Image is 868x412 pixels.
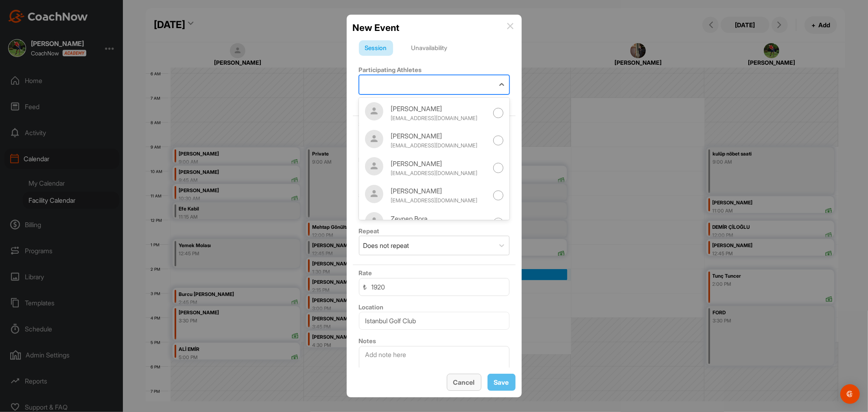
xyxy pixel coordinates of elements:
[359,278,509,296] input: 0
[507,23,514,29] img: info
[447,374,481,391] button: Cancel
[840,384,860,404] div: Open Intercom Messenger
[365,130,383,148] img: square_default-ef6cabf814de5a2bf16c804365e32c732080f9872bdf737d349900a9daf73cf9.png
[453,378,475,386] span: Cancel
[391,186,488,196] div: [PERSON_NAME]
[359,40,393,56] div: Session
[391,169,488,178] div: [EMAIL_ADDRESS][DOMAIN_NAME]
[391,142,488,150] div: [EMAIL_ADDRESS][DOMAIN_NAME]
[365,102,383,121] img: default-ef6cabf814de5a2bf16c804365e32c732080f9872bdf737d349900a9daf73cf9.png
[359,66,422,74] label: Participating Athletes
[365,212,383,230] img: square_default-ef6cabf814de5a2bf16c804365e32c732080f9872bdf737d349900a9daf73cf9.png
[391,214,488,224] div: Zeynep Bora
[391,159,488,169] div: [PERSON_NAME]
[353,21,400,35] h2: New Event
[359,227,380,235] label: Repeat
[494,378,509,386] span: Save
[391,197,488,205] div: [EMAIL_ADDRESS][DOMAIN_NAME]
[359,269,372,277] label: Rate
[363,282,367,292] span: ₺
[391,131,488,141] div: [PERSON_NAME]
[391,104,488,114] div: [PERSON_NAME]
[391,114,488,123] div: [EMAIL_ADDRESS][DOMAIN_NAME]
[359,303,384,311] label: Location
[359,337,376,345] label: Notes
[363,241,409,250] div: Does not repeat
[365,185,383,203] img: default-ef6cabf814de5a2bf16c804365e32c732080f9872bdf737d349900a9daf73cf9.png
[488,374,516,391] button: Save
[365,157,383,175] img: square_default-ef6cabf814de5a2bf16c804365e32c732080f9872bdf737d349900a9daf73cf9.png
[405,40,454,56] div: Unavailability
[359,97,509,107] div: + Invite New Athlete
